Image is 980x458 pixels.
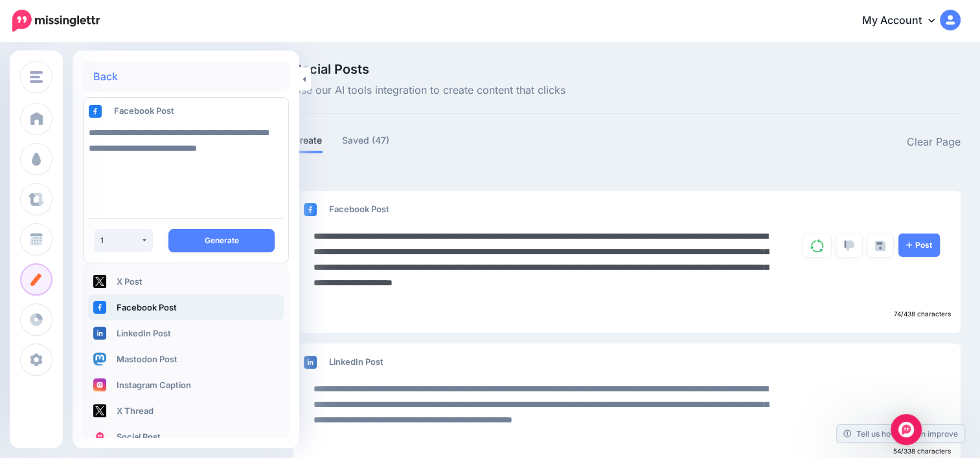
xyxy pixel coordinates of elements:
[293,133,323,148] a: Create
[898,234,940,257] a: Post
[88,372,284,398] a: Instagram Caption
[12,10,100,32] img: Missinglettr
[907,134,961,151] a: Clear Page
[844,240,854,252] img: thumbs-down-grey.png
[93,275,106,288] img: twitter-square.png
[304,356,317,369] img: linkedin-square.png
[293,82,565,99] span: Use our AI tools integration to create content that clicks
[88,268,284,294] a: X Post
[329,204,389,214] span: Facebook Post
[93,378,106,391] img: instagram-square.png
[88,346,284,372] a: Mastodon Post
[89,105,102,118] img: facebook-square.png
[810,239,823,252] img: sync-green.png
[93,71,118,82] a: Back
[93,327,106,340] img: linkedin-square.png
[94,229,153,252] button: 1
[88,320,284,346] a: LinkedIn Post
[114,105,174,116] span: Facebook Post
[30,71,43,83] img: menu.png
[168,229,275,252] button: Generate
[875,241,885,251] img: save.png
[88,294,284,320] a: Facebook Post
[849,5,961,37] a: My Account
[837,425,964,442] a: Tell us how we can improve
[891,414,922,445] div: Open Intercom Messenger
[329,356,383,367] span: LinkedIn Post
[293,63,565,76] span: Social Posts
[93,404,106,417] img: twitter-square.png
[100,235,141,245] div: 1
[93,430,106,443] img: logo-square.png
[93,301,106,314] img: facebook-square.png
[88,398,284,424] a: X Thread
[93,353,106,365] img: mastodon-square.png
[342,133,390,148] a: Saved (47)
[88,424,284,450] a: Social Post
[293,306,961,323] div: 74/438 characters
[304,203,317,216] img: facebook-square.png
